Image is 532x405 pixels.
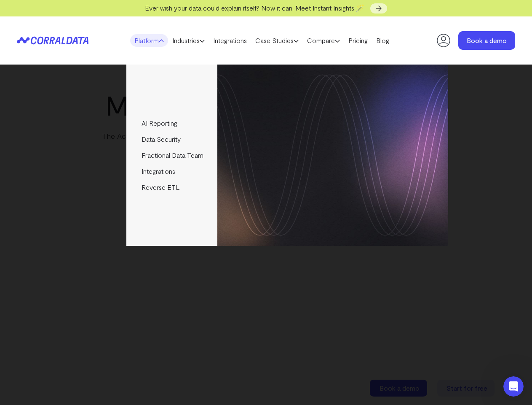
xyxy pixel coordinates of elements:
[126,179,217,195] a: Reverse ETL
[126,131,217,147] a: Data Security
[251,34,303,47] a: Case Studies
[126,115,217,131] a: AI Reporting
[126,147,217,163] a: Fractional Data Team
[126,163,217,179] a: Integrations
[458,31,515,50] a: Book a demo
[503,376,524,397] iframe: Intercom live chat
[168,34,209,47] a: Industries
[209,34,251,47] a: Integrations
[145,4,364,12] span: Ever wish your data could explain itself? Now it can. Meet Instant Insights 🪄
[303,34,344,47] a: Compare
[344,34,372,47] a: Pricing
[130,34,168,47] a: Platform
[372,34,393,47] a: Blog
